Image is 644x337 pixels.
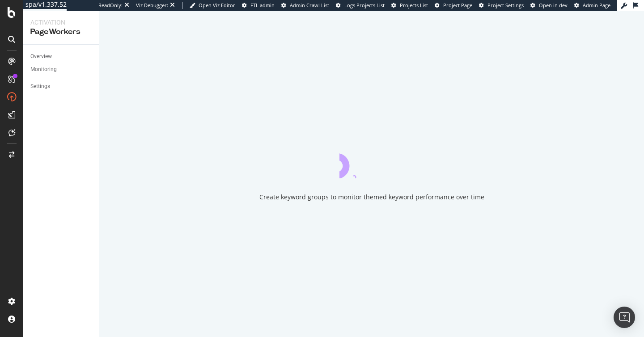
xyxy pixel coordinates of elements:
[400,2,428,8] span: Projects List
[479,2,524,9] a: Project Settings
[30,82,93,91] a: Settings
[30,65,57,74] div: Monitoring
[487,2,524,8] span: Project Settings
[290,2,329,8] span: Admin Crawl List
[344,2,385,8] span: Logs Projects List
[443,2,472,8] span: Project Page
[614,307,635,328] div: Open Intercom Messenger
[259,193,484,202] div: Create keyword groups to monitor themed keyword performance over time
[336,2,385,9] a: Logs Projects List
[250,2,275,8] span: FTL admin
[199,2,235,8] span: Open Viz Editor
[30,27,92,37] div: PageWorkers
[574,2,610,9] a: Admin Page
[30,18,92,27] div: Activation
[583,2,610,8] span: Admin Page
[281,2,329,9] a: Admin Crawl List
[539,2,568,8] span: Open in dev
[98,2,123,9] div: ReadOnly:
[30,65,93,74] a: Monitoring
[435,2,472,9] a: Project Page
[530,2,568,9] a: Open in dev
[391,2,428,9] a: Projects List
[242,2,275,9] a: FTL admin
[30,82,50,91] div: Settings
[339,146,404,178] div: animation
[30,52,52,61] div: Overview
[30,52,93,61] a: Overview
[136,2,168,9] div: Viz Debugger:
[190,2,235,9] a: Open Viz Editor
